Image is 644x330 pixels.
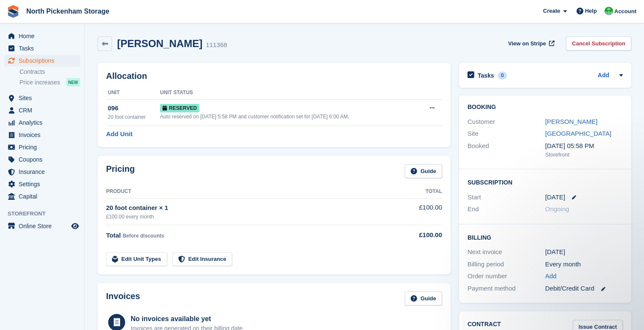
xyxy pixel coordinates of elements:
[543,7,560,15] span: Create
[468,204,545,214] div: End
[106,203,390,213] div: 20 foot container × 1
[545,130,611,137] a: [GEOGRAPHIC_DATA]
[19,30,70,42] span: Home
[117,38,202,49] h2: [PERSON_NAME]
[106,213,390,221] div: £100.00 every month
[131,314,244,324] div: No invoices available yet
[468,271,545,281] div: Order number
[4,42,80,54] a: menu
[605,7,613,15] img: Chris Gulliver
[545,141,623,151] div: [DATE] 05:58 PM
[19,129,70,141] span: Invoices
[545,271,557,281] a: Add
[4,178,80,190] a: menu
[106,185,390,199] th: Product
[106,71,442,81] h2: Allocation
[70,221,80,231] a: Preview store
[4,117,80,129] a: menu
[123,233,164,239] span: Before discounts
[19,117,70,129] span: Analytics
[468,104,623,111] h2: Booking
[19,154,70,165] span: Coupons
[545,260,623,269] div: Every month
[390,198,442,225] td: £100.00
[4,104,80,116] a: menu
[19,55,70,67] span: Subscriptions
[172,252,232,266] a: Edit Insurance
[19,178,70,190] span: Settings
[545,193,565,202] time: 2025-10-01 00:00:00 UTC
[106,291,140,305] h2: Invoices
[390,230,442,240] div: £100.00
[19,190,70,202] span: Capital
[20,78,60,87] span: Price increases
[545,151,623,159] div: Storefront
[468,178,623,186] h2: Subscription
[405,164,442,178] a: Guide
[160,104,199,112] span: Reserved
[468,284,545,294] div: Payment method
[508,39,546,48] span: View on Stripe
[468,247,545,257] div: Next invoice
[545,247,623,257] div: [DATE]
[4,141,80,153] a: menu
[108,103,160,113] div: 096
[545,118,597,125] a: [PERSON_NAME]
[4,30,80,42] a: menu
[4,220,80,232] a: menu
[66,78,80,87] div: NEW
[566,36,631,50] a: Cancel Subscription
[8,210,84,218] span: Storefront
[468,141,545,159] div: Booked
[4,55,80,67] a: menu
[20,78,80,87] a: Price increases NEW
[19,104,70,116] span: CRM
[505,36,556,50] a: View on Stripe
[545,205,569,213] span: Ongoing
[585,7,597,15] span: Help
[468,129,545,139] div: Site
[23,4,113,18] a: North Pickenham Storage
[106,129,132,139] a: Add Unit
[106,86,160,100] th: Unit
[4,154,80,165] a: menu
[468,193,545,202] div: Start
[4,190,80,202] a: menu
[108,113,160,121] div: 20 foot container
[4,166,80,178] a: menu
[106,164,135,178] h2: Pricing
[19,42,70,54] span: Tasks
[160,113,418,120] div: Auto reserved on [DATE] 5:58 PM and customer notification set for [DATE] 6:00 AM.
[4,92,80,104] a: menu
[19,220,70,232] span: Online Store
[106,252,167,266] a: Edit Unit Types
[19,166,70,178] span: Insurance
[478,72,494,79] h2: Tasks
[160,86,418,100] th: Unit Status
[206,40,227,50] div: 111368
[614,7,636,16] span: Account
[7,5,20,18] img: stora-icon-8386f47178a22dfd0bd8f6a31ec36ba5ce8667c1dd55bd0f319d3a0aa187defe.svg
[20,68,80,76] a: Contracts
[468,233,623,241] h2: Billing
[468,117,545,127] div: Customer
[498,72,507,79] div: 0
[19,92,70,104] span: Sites
[4,129,80,141] a: menu
[598,71,609,81] a: Add
[405,291,442,305] a: Guide
[19,141,70,153] span: Pricing
[468,260,545,269] div: Billing period
[390,185,442,199] th: Total
[106,232,121,239] span: Total
[545,284,623,294] div: Debit/Credit Card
